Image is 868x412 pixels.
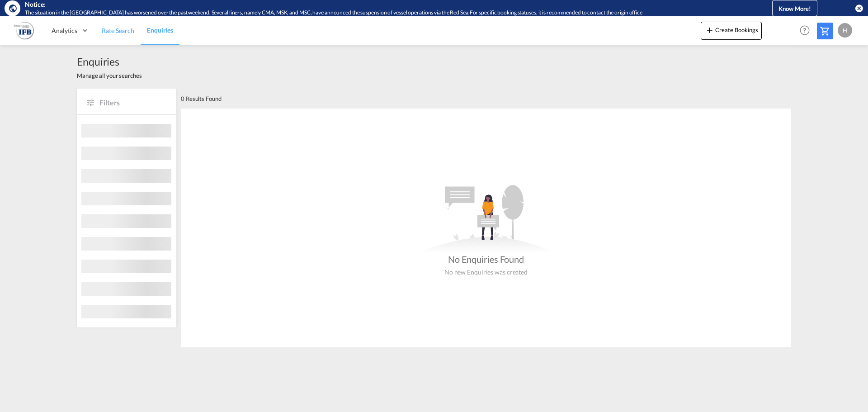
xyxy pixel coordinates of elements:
img: b628ab10256c11eeb52753acbc15d091.png [14,20,34,41]
div: No Enquiries Found [448,253,524,265]
span: Rate Search [102,27,134,34]
button: icon-plus 400-fgCreate Bookings [701,22,762,40]
div: Help [797,23,817,39]
span: Analytics [52,26,77,35]
md-icon: icon-earth [8,4,17,13]
span: Help [797,23,812,38]
md-icon: icon-plus 400-fg [704,24,715,35]
a: Enquiries [141,16,179,45]
span: Enquiries [147,26,173,34]
div: H [838,23,852,38]
span: Manage all your searches [77,71,142,80]
a: Rate Search [95,16,141,45]
md-icon: assets/icons/custom/empty_quotes.svg [418,185,554,253]
div: The situation in the Red Sea has worsened over the past weekend. Several liners, namely CMA, MSK,... [25,9,735,17]
span: Enquiries [77,54,142,69]
button: icon-close-circle [854,4,863,13]
div: 0 Results Found [181,89,222,109]
div: Analytics [45,16,95,45]
span: Filters [99,98,167,108]
span: Know More! [778,5,811,12]
div: No new Enquiries was created [444,265,528,277]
